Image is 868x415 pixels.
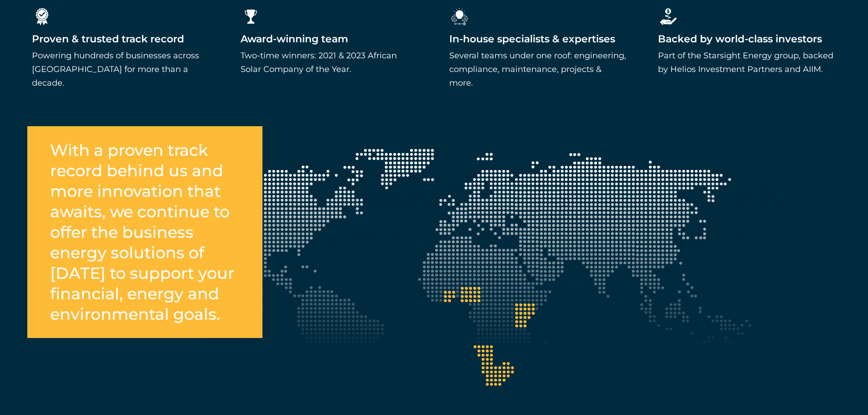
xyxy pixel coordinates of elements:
span: In-house specialists & expertises [449,33,615,46]
p: Several teams under one roof: engineering, compliance, maintenance, projects & more. [449,49,627,90]
span: Award-winning team [241,33,348,46]
p: Two-time winners: 2021 & 2023 African Solar Company of the Year. [241,49,419,76]
span: Backed by world-class investors [658,33,822,46]
h2: With a proven track record behind us and more innovation that awaits, we continue to offer the bu... [50,140,235,324]
span: Proven & trusted track record [32,33,184,46]
p: Part of the Starsight Energy group, backed by Helios Investment Partners and AIIM. [658,49,836,76]
p: Powering hundreds of businesses across [GEOGRAPHIC_DATA] for more than a decade. [32,49,210,90]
